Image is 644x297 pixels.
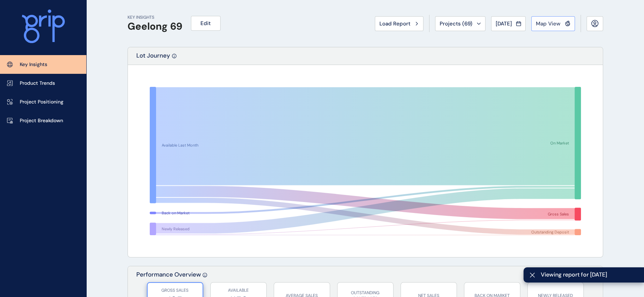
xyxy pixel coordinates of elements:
span: Load Report [379,20,410,27]
span: [DATE] [496,20,512,27]
p: Key Insights [20,61,47,68]
button: [DATE] [491,16,526,31]
span: Edit [200,20,211,27]
span: Map View [536,20,561,27]
p: Product Trends [20,80,55,87]
p: Project Breakdown [20,117,63,124]
button: Edit [191,16,221,31]
p: KEY INSIGHTS [128,14,182,20]
p: GROSS SALES [151,287,199,293]
span: Projects ( 69 ) [440,20,472,27]
h1: Geelong 69 [128,20,182,32]
p: AVAILABLE [214,287,263,293]
button: Map View [531,16,575,31]
p: Lot Journey [136,52,170,65]
button: Load Report [375,16,423,31]
p: Project Positioning [20,99,63,106]
span: Viewing report for [DATE] [541,271,638,279]
button: Projects (69) [435,16,485,31]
